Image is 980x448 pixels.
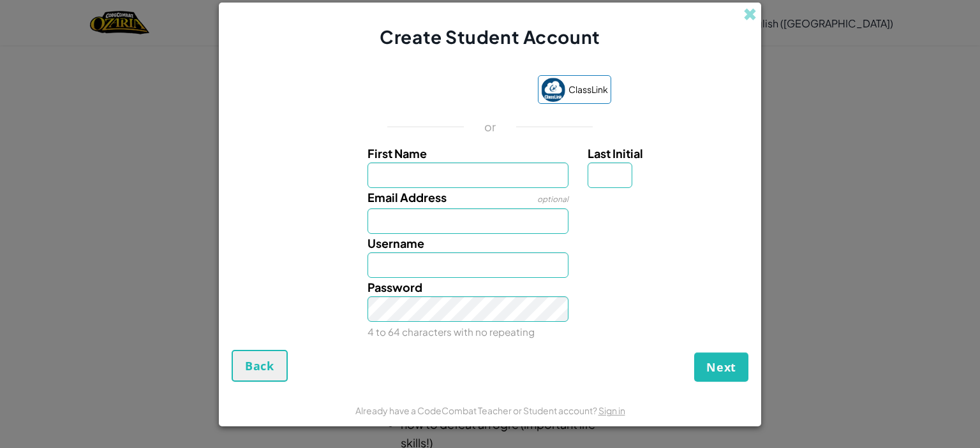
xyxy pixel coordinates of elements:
span: Last Initial [588,146,643,161]
span: Already have a CodeCombat Teacher or Student account? [355,405,598,416]
a: Sign in [598,405,625,416]
button: Back [232,350,288,382]
span: First Name [367,146,427,161]
span: Back [245,358,274,373]
p: or [484,119,496,134]
button: Next [694,352,748,382]
span: Email Address [367,190,447,205]
span: Password [367,280,422,294]
img: classlink-logo-small.png [541,78,565,102]
span: ClassLink [568,80,608,99]
small: 4 to 64 characters with no repeating [367,326,535,338]
span: Next [706,359,736,375]
span: Username [367,236,424,250]
span: Create Student Account [380,25,600,48]
iframe: Sign in with Google Button [363,76,531,105]
span: optional [537,194,568,204]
